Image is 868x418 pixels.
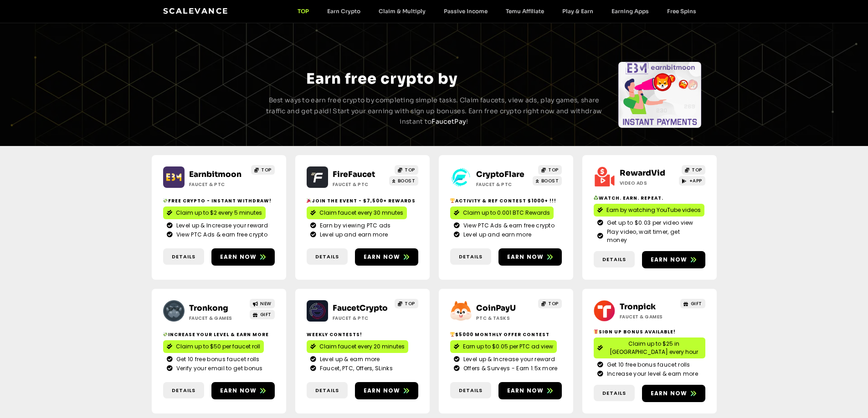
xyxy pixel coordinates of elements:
[679,176,705,186] a: +APP
[265,95,604,127] p: Best ways to earn free crypto by completing simple tasks. Claim faucets, view ads, play games, sh...
[174,364,263,373] span: Verify your email to get bonus
[163,197,275,204] h2: Free crypto - Instant withdraw!
[680,299,705,308] a: GIFT
[594,195,705,201] h2: Watch. Earn. Repeat.
[594,328,705,335] h2: Sign Up Bonus Available!
[498,248,562,266] a: Earn now
[461,364,558,373] span: Offers & Surveys - Earn 1.5x more
[251,165,275,175] a: TOP
[450,340,557,353] a: Earn up to $0.05 per PTC ad view
[189,181,246,188] h2: Faucet & PTC
[450,332,455,337] img: 🏆
[691,300,702,307] span: GIFT
[319,342,405,351] span: Claim faucet every 20 minutes
[315,253,339,261] span: Details
[651,389,688,398] span: Earn now
[189,303,228,313] a: Tronkong
[318,355,380,363] span: Level up & earn more
[476,181,533,188] h2: Faucet & PTC
[620,168,665,178] a: RewardVid
[538,299,562,308] a: TOP
[594,204,704,217] a: Earn by watching YouTube videos
[318,8,370,15] a: Earn Crypto
[176,209,262,217] span: Claim up to $2 every 5 minutes
[306,70,457,88] span: Earn free crypto by
[355,382,418,399] a: Earn now
[307,198,311,203] img: 🎉
[395,165,418,175] a: TOP
[450,206,554,219] a: Claim up to 0.001 BTC Rewards
[594,337,705,358] a: Claim up to $25 in [GEOGRAPHIC_DATA] every hour
[651,256,688,264] span: Earn now
[642,251,705,268] a: Earn now
[461,231,532,239] span: Level up and earn more
[163,6,229,15] a: Scalevance
[211,248,275,266] a: Earn now
[370,8,435,15] a: Claim & Multiply
[307,331,418,338] h2: Weekly contests!
[602,8,658,15] a: Earning Apps
[548,166,559,173] span: TOP
[307,340,408,353] a: Claim faucet every 20 minutes
[319,209,403,217] span: Claim faucet every 30 mnutes
[450,382,491,399] a: Details
[364,387,401,395] span: Earn now
[163,331,275,338] h2: Increase your level & earn more
[459,253,483,261] span: Details
[620,313,677,320] h2: Faucet & Games
[461,355,555,363] span: Level up & Increase your reward
[620,302,656,312] a: Tronpick
[620,180,677,186] h2: Video ads
[692,166,702,173] span: TOP
[163,206,266,219] a: Claim up to $2 every 5 minutes
[189,315,246,322] h2: Faucet & Games
[189,170,241,179] a: Earnbitmoon
[166,62,249,128] div: Slides
[172,253,195,261] span: Details
[689,177,702,184] span: +APP
[594,251,635,268] a: Details
[405,300,415,307] span: TOP
[172,387,195,394] span: Details
[333,315,390,322] h2: Faucet & PTC
[288,8,318,15] a: TOP
[605,370,698,378] span: Increase your level & earn more
[220,253,257,261] span: Earn now
[605,361,690,369] span: Get 10 free bonus faucet rolls
[307,382,348,399] a: Details
[606,340,702,356] span: Claim up to $25 in [GEOGRAPHIC_DATA] every hour
[364,253,401,261] span: Earn now
[307,206,407,219] a: Claim faucet every 30 mnutes
[605,228,702,244] span: Play video, wait timer, get money
[463,342,553,351] span: Earn up to $0.05 per PTC ad view
[463,209,550,217] span: Claim up to 0.001 BTC Rewards
[435,8,497,15] a: Passive Income
[594,385,635,402] a: Details
[602,256,626,263] span: Details
[450,197,562,204] h2: Activity & ref contest $1000+ !!!
[163,382,204,399] a: Details
[174,355,260,363] span: Get 10 free bonus faucet rolls
[476,303,516,313] a: CoinPayU
[497,8,553,15] a: Temu Affiliate
[261,166,272,173] span: TOP
[533,176,562,186] a: BOOST
[307,248,348,265] a: Details
[642,385,705,402] a: Earn now
[606,206,701,214] span: Earn by watching YouTube videos
[431,117,466,126] a: FaucetPay
[163,332,168,337] img: 💸
[174,222,268,230] span: Level up & Increase your reward
[174,231,267,239] span: View PTC Ads & earn free crypto
[461,222,555,230] span: View PTC Ads & earn free crypto
[176,342,260,351] span: Claim up to $50 per faucet roll
[315,387,339,394] span: Details
[459,387,483,394] span: Details
[398,177,416,184] span: BOOST
[211,382,275,399] a: Earn now
[507,387,544,395] span: Earn now
[250,299,275,308] a: NEW
[355,248,418,266] a: Earn now
[288,8,705,15] nav: Menu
